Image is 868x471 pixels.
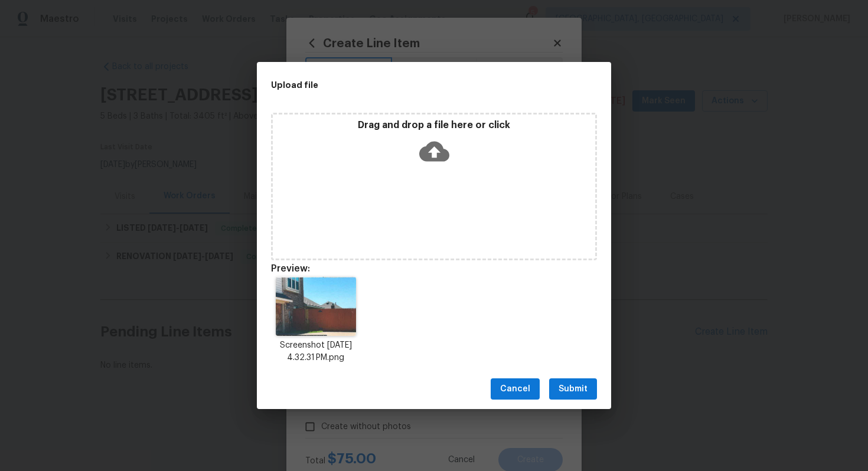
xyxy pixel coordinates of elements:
button: Submit [549,378,597,400]
span: Cancel [500,382,530,397]
p: Drag and drop a file here or click [273,119,595,132]
p: Screenshot [DATE] 4.32.31 PM.png [271,339,361,364]
h2: Upload file [271,78,544,91]
img: CTUkTvtKUa5dAAAAAElFTkSuQmCC [276,277,356,336]
span: Submit [559,382,588,397]
button: Cancel [491,378,540,400]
